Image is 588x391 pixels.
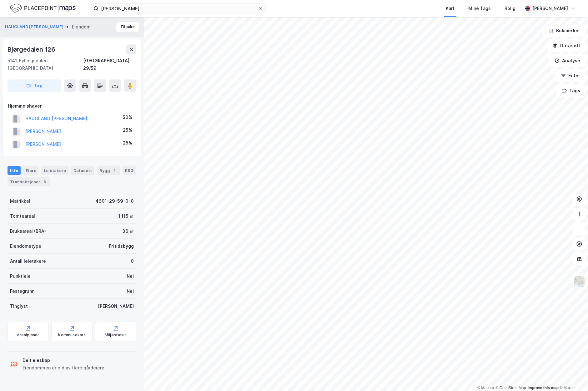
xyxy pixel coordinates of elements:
[10,302,28,310] div: Tinglyst
[477,386,495,390] a: Mapbox
[127,272,134,280] div: Nei
[10,212,35,220] div: Tomteareal
[8,44,57,54] div: Bjørgedalen 126
[131,257,134,265] div: 0
[496,386,526,390] a: OpenStreetMap
[58,333,85,338] div: Kommunekart
[543,24,585,37] button: Bokmerker
[8,79,61,92] button: Tag
[446,5,455,12] div: Kart
[123,139,132,147] div: 25%
[95,197,134,205] div: 4601-29-59-0-0
[532,5,568,12] div: [PERSON_NAME]
[127,287,134,295] div: Nei
[42,179,48,185] div: 3
[10,287,34,295] div: Festegrunn
[123,166,136,175] div: ESG
[123,114,132,121] div: 50%
[10,197,30,205] div: Matrikkel
[8,177,50,186] div: Transaksjoner
[10,227,46,235] div: Bruksareal (BRA)
[10,3,76,14] img: logo.f888ab2527a4732fd821a326f86c7f29.svg
[23,166,39,175] div: Eiere
[23,364,104,372] div: Eiendommen er eid av flere gårdeiere
[468,5,491,12] div: Mine Tags
[8,102,136,110] div: Hjemmelshaver
[555,69,585,82] button: Filter
[123,126,132,134] div: 25%
[8,57,83,72] div: 5141, Fyllingsdalen, [GEOGRAPHIC_DATA]
[98,302,134,310] div: [PERSON_NAME]
[23,357,104,364] div: Delt eieskap
[547,39,585,52] button: Datasett
[557,361,588,391] iframe: Chat Widget
[122,227,134,235] div: 36 ㎡
[8,166,21,175] div: Info
[10,272,31,280] div: Punktleie
[528,386,559,390] a: Improve this map
[573,276,585,287] img: Z
[505,5,515,12] div: Bolig
[116,22,139,32] button: Tilbake
[71,166,94,175] div: Datasett
[111,167,118,174] div: 1
[105,333,127,338] div: Miljøstatus
[10,242,41,250] div: Eiendomstype
[41,166,68,175] div: Leietakere
[98,4,258,13] input: Søk på adresse, matrikkel, gårdeiere, leietakere eller personer
[10,257,46,265] div: Antall leietakere
[109,242,134,250] div: Fritidsbygg
[83,57,136,72] div: [GEOGRAPHIC_DATA], 29/59
[17,333,39,338] div: Arealplaner
[97,166,120,175] div: Bygg
[5,24,65,30] button: HAUGLAND [PERSON_NAME]
[557,361,588,391] div: Kontrollprogram for chat
[118,212,134,220] div: 1 115 ㎡
[549,54,585,67] button: Analyse
[72,23,91,31] div: Eiendom
[556,84,585,97] button: Tags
